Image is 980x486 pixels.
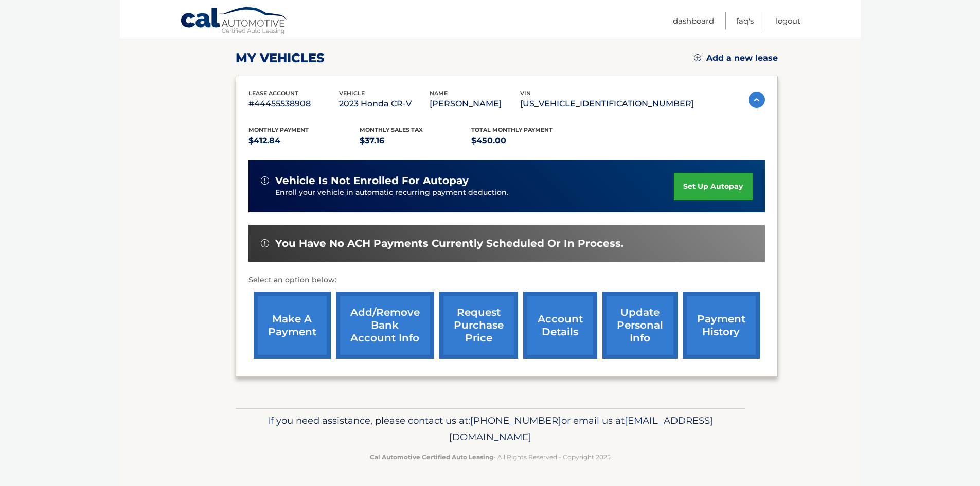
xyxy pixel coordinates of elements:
[471,126,553,133] span: Total Monthly Payment
[370,453,493,461] strong: Cal Automotive Certified Auto Leasing
[449,415,713,443] span: [EMAIL_ADDRESS][DOMAIN_NAME]
[261,239,269,247] img: alert-white.svg
[694,54,701,61] img: add.svg
[339,97,430,111] p: 2023 Honda CR-V
[242,412,738,445] p: If you need assistance, please contact us at: or email us at
[254,292,331,359] a: make a payment
[236,50,325,66] h2: my vehicles
[430,89,448,97] span: name
[694,53,778,63] a: Add a new lease
[523,292,597,359] a: account details
[520,89,531,97] span: vin
[673,12,714,29] a: Dashboard
[430,97,520,111] p: [PERSON_NAME]
[339,89,365,97] span: vehicle
[360,126,423,133] span: Monthly sales Tax
[248,97,339,111] p: #44455538908
[248,126,309,133] span: Monthly Payment
[275,174,469,187] span: vehicle is not enrolled for autopay
[248,274,765,286] p: Select an option below:
[749,92,765,108] img: accordion-active.svg
[248,134,360,148] p: $412.84
[470,415,561,426] span: [PHONE_NUMBER]
[248,89,298,97] span: lease account
[261,176,269,185] img: alert-white.svg
[360,134,471,148] p: $37.16
[180,7,288,37] a: Cal Automotive
[776,12,800,29] a: Logout
[275,187,674,199] p: Enroll your vehicle in automatic recurring payment deduction.
[602,292,678,359] a: update personal info
[736,12,754,29] a: FAQ's
[439,292,518,359] a: request purchase price
[471,134,583,148] p: $450.00
[242,452,738,462] p: - All Rights Reserved - Copyright 2025
[275,237,623,250] span: You have no ACH payments currently scheduled or in process.
[336,292,434,359] a: Add/Remove bank account info
[674,173,752,200] a: set up autopay
[520,97,694,111] p: [US_VEHICLE_IDENTIFICATION_NUMBER]
[683,292,760,359] a: payment history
